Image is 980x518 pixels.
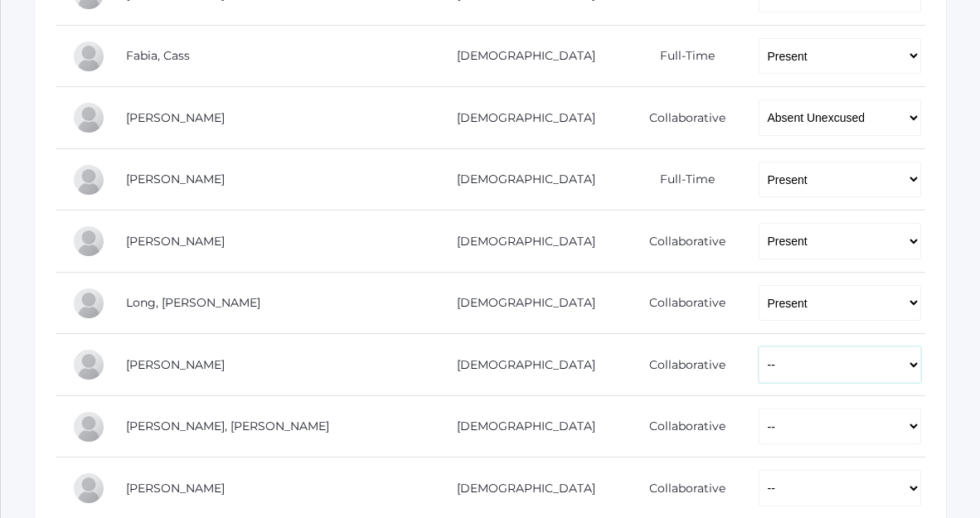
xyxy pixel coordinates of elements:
[620,272,742,334] td: Collaborative
[72,163,105,196] div: Gabriella Gianna Guerra
[420,87,620,149] td: [DEMOGRAPHIC_DATA]
[126,295,260,310] a: Long, [PERSON_NAME]
[420,148,620,211] td: [DEMOGRAPHIC_DATA]
[72,348,105,381] div: Levi Lopez
[72,472,105,505] div: Emmy Rodarte
[126,481,225,496] a: [PERSON_NAME]
[72,287,105,320] div: Wren Long
[620,87,742,149] td: Collaborative
[620,211,742,273] td: Collaborative
[72,101,105,134] div: Isaac Gregorchuk
[126,357,225,372] a: [PERSON_NAME]
[126,234,225,249] a: [PERSON_NAME]
[620,25,742,87] td: Full-Time
[126,48,190,63] a: Fabia, Cass
[620,395,742,457] td: Collaborative
[620,148,742,211] td: Full-Time
[126,172,225,186] a: [PERSON_NAME]
[420,25,620,87] td: [DEMOGRAPHIC_DATA]
[620,334,742,396] td: Collaborative
[420,334,620,396] td: [DEMOGRAPHIC_DATA]
[72,40,105,73] div: Cass Fabia
[420,395,620,457] td: [DEMOGRAPHIC_DATA]
[420,211,620,273] td: [DEMOGRAPHIC_DATA]
[72,410,105,443] div: Smith Mansi
[126,110,225,125] a: [PERSON_NAME]
[420,272,620,334] td: [DEMOGRAPHIC_DATA]
[72,225,105,258] div: Christopher Ip
[126,419,329,433] a: [PERSON_NAME], [PERSON_NAME]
